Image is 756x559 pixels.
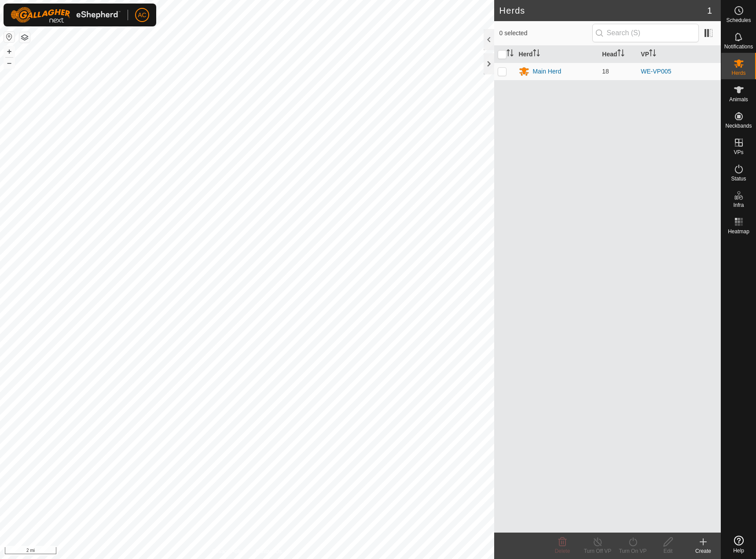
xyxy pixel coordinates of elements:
[733,548,744,553] span: Help
[721,532,756,557] a: Help
[650,547,686,555] div: Edit
[580,547,615,555] div: Turn Off VP
[555,548,570,554] span: Delete
[11,7,121,23] img: Gallagher Logo
[602,68,609,75] span: 18
[637,46,721,63] th: VP
[707,4,712,17] span: 1
[533,67,561,76] div: Main Herd
[731,70,745,76] span: Herds
[4,46,15,57] button: +
[19,32,30,43] button: Map Layers
[734,150,743,155] span: VPs
[499,5,707,16] h2: Herds
[724,44,753,49] span: Notifications
[686,547,721,555] div: Create
[728,229,749,234] span: Heatmap
[726,18,751,23] span: Schedules
[731,176,746,181] span: Status
[725,123,752,129] span: Neckbands
[4,32,15,42] button: Reset Map
[533,51,540,58] p-sorticon: Activate to sort
[506,51,514,58] p-sorticon: Activate to sort
[598,46,637,63] th: Head
[499,29,592,38] span: 0 selected
[649,51,656,58] p-sorticon: Activate to sort
[256,548,282,555] a: Contact Us
[729,97,748,102] span: Animals
[515,46,599,63] th: Herd
[615,547,650,555] div: Turn On VP
[641,68,671,75] a: WE-VP005
[138,11,146,20] span: AC
[212,548,245,555] a: Privacy Policy
[733,202,744,208] span: Infra
[4,58,15,68] button: –
[592,24,699,42] input: Search (S)
[617,51,624,58] p-sorticon: Activate to sort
